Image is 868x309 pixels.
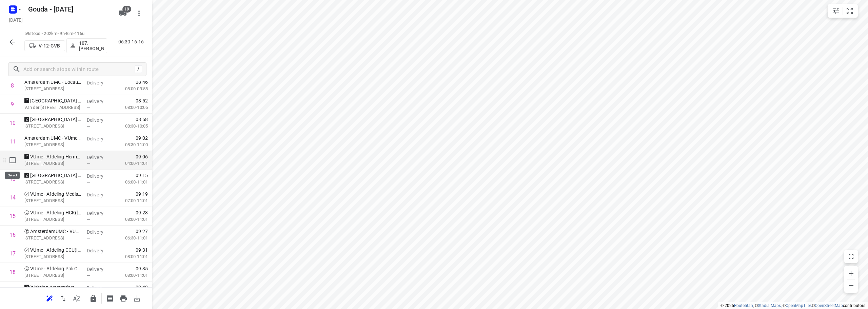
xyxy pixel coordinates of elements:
[87,135,112,142] p: Delivery
[87,173,112,179] p: Delivery
[136,228,148,235] span: 09:27
[136,135,148,141] span: 09:02
[24,97,81,104] p: 🆉 Amsterdam UMC - Locatie VUMC - RDC Adore(Marjan Vonk)
[87,161,90,166] span: —
[114,235,148,242] p: 06:30-11:01
[721,303,865,308] li: © 2025 , © , © © contributors
[6,16,25,24] h5: [DATE]
[122,6,131,13] span: 19
[11,101,14,108] div: 9
[114,179,148,186] p: 06:00-11:01
[87,247,112,254] p: Delivery
[114,197,148,204] p: 07:00-11:01
[24,235,81,242] p: Van der Boechorststraat 6, Amsterdam
[815,303,843,308] a: OpenStreetMap
[114,216,148,223] p: 08:00-11:01
[73,31,75,36] span: •
[87,229,112,235] p: Delivery
[87,273,90,278] span: —
[24,135,81,141] p: Amsterdam UMC - VUmc - Medische Psychologie(Janneke Donkerbroek)
[87,79,112,86] p: Delivery
[86,292,100,305] button: Lock route
[24,284,81,291] p: 🅿Stichting Amsterdam UMC - locatie VUMC - Dienst Financiën – 1ERP(Stichting Amsterdam UMC - locat...
[87,254,90,259] span: —
[87,98,112,105] p: Delivery
[136,191,148,197] span: 09:19
[43,295,56,301] span: Reoptimize route
[24,191,81,197] p: ⓩ VUmc - Afdeling Medische Oncologie([PERSON_NAME])
[24,79,81,85] p: Amsterdam UMC - Locatie VUMC - Studentengeneeskunde(Katja Aalbers)
[24,253,81,260] p: Van der Boechorststraat 6, Amsterdam
[24,172,81,179] p: 🆉 Amsterdam UMC - Locatie VUmc - Acute Opname Afdeling(Ruben van der Kleij)
[24,228,81,235] p: ⓩ AmsterdamUMC - VUmc - afdeling KNO(Lotte Chen)
[9,176,16,182] div: 13
[828,4,858,18] div: small contained button group
[24,197,81,204] p: Van der Boechorststraat 6, Amsterdam
[136,209,148,216] span: 09:23
[9,250,16,257] div: 17
[114,141,148,148] p: 08:30-11:00
[136,116,148,123] span: 08:58
[9,213,16,219] div: 15
[24,31,107,37] p: 59 stops • 202km • 9h46m
[734,303,753,308] a: Routetitan
[24,247,81,253] p: ⓩ VUmc - Afdeling CCU(Jeroen Vergouw)
[114,253,148,260] p: 08:00-11:01
[114,104,148,111] p: 08:00-10:05
[136,97,148,104] span: 08:52
[24,216,81,223] p: Van der Boechorststraat 6, Amsterdam
[132,6,146,20] button: More
[24,40,65,51] button: V-12-GVB
[87,198,90,204] span: —
[75,31,84,36] span: 116u
[114,160,148,167] p: 04:00-11:01
[11,82,14,89] div: 8
[9,138,16,145] div: 11
[136,265,148,272] span: 09:35
[136,79,148,85] span: 08:46
[87,180,90,185] span: —
[130,295,144,301] span: Download route
[103,295,117,301] span: Print shipping labels
[136,153,148,160] span: 09:06
[87,117,112,123] p: Delivery
[87,105,90,110] span: —
[829,4,843,18] button: Map settings
[116,6,130,20] button: 19
[79,40,104,51] p: 107.[PERSON_NAME]
[9,120,16,126] div: 10
[87,217,90,222] span: —
[24,209,81,216] p: ⓩ VUmc - Afdeling HCK(Floris Hopman)
[25,4,113,15] h5: Gouda - [DATE]
[24,104,81,111] p: Van der Boechorststraat 6B, Amsterdam
[87,285,112,291] p: Delivery
[114,85,148,92] p: 08:00-09:58
[786,303,812,308] a: OpenMapTiles
[24,160,81,167] p: Van der Boechorststraat 6, Amsterdam
[87,124,90,129] span: —
[87,191,112,198] p: Delivery
[9,232,16,238] div: 16
[87,210,112,217] p: Delivery
[87,154,112,161] p: Delivery
[843,4,856,18] button: Fit zoom
[117,295,130,301] span: Print route
[24,123,81,130] p: De Boelelaan 1117, Amsterdam
[9,194,16,201] div: 14
[9,269,16,275] div: 18
[758,303,781,308] a: Stadia Maps
[136,172,148,179] span: 09:15
[24,85,81,92] p: Van der Boechorststraat 7, Amsterdam
[114,272,148,279] p: 08:00-11:01
[135,65,142,73] div: /
[136,247,148,253] span: 09:31
[24,116,81,123] p: 🆉 Amsterdam UMC locatie VUmc,(Erik van Aalst)
[87,142,90,148] span: —
[70,295,83,301] span: Sort by time window
[87,236,90,241] span: —
[39,43,60,49] p: V-12-GVB
[24,153,81,160] p: 🆉 VUmc - Afdeling Hermatologie(Jacco Besteman)
[24,272,81,279] p: Van der Boechorststraat 6, Amsterdam
[24,179,81,186] p: De Boelelaan 1117, Amsterdam
[118,38,146,45] p: 06:30-16:16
